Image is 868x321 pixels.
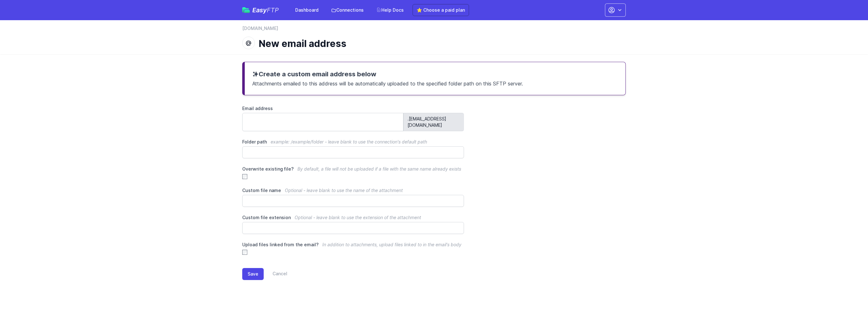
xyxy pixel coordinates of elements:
nav: Breadcrumb [242,25,626,35]
a: [DOMAIN_NAME] [242,25,278,32]
label: Overwrite existing file? [242,166,464,172]
label: Custom file extension [242,214,464,221]
a: Help Docs [372,4,408,16]
span: By default, a file will not be uploaded if a file with the same name already exists [297,166,461,172]
a: ⭐ Choose a paid plan [413,4,469,16]
span: In addition to attachments, upload files linked to in the email's body [322,242,461,247]
span: example: /example/folder - leave blank to use the connection's default path [271,139,427,144]
a: Cancel [264,268,287,280]
button: Save [242,268,264,280]
span: Easy [252,7,279,13]
span: FTP [267,6,279,14]
label: Upload files linked from the email? [242,242,464,248]
span: Optional - leave blank to use the extension of the attachment [295,215,421,220]
img: easyftp_logo.png [242,7,250,13]
h1: New email address [259,38,621,49]
label: Custom file name [242,187,464,194]
label: Folder path [242,139,464,145]
h3: Create a custom email address below [252,70,618,79]
span: .[EMAIL_ADDRESS][DOMAIN_NAME] [403,113,464,131]
label: Email address [242,105,464,112]
p: Attachments emailed to this address will be automatically uploaded to the specified folder path o... [252,79,618,87]
a: EasyFTP [242,7,279,13]
a: Dashboard [291,4,322,16]
a: Connections [327,4,367,16]
span: Optional - leave blank to use the name of the attachment [285,188,403,193]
